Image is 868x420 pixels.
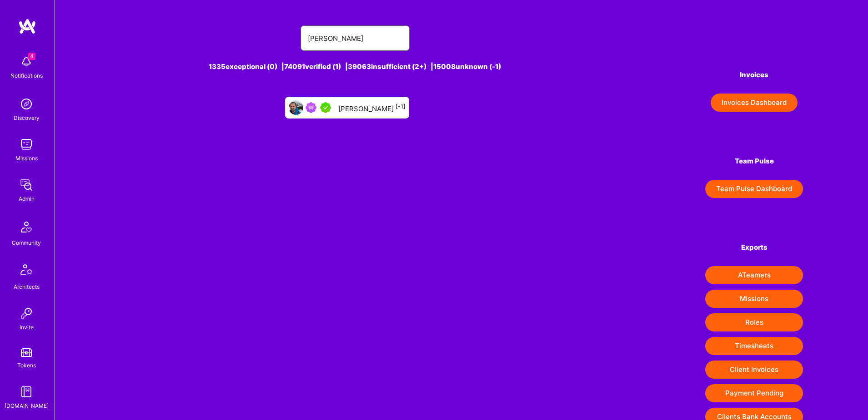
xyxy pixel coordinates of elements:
img: tokens [21,348,32,357]
button: Payment Pending [705,384,803,402]
button: Roles [705,313,803,331]
input: Search for an A-Teamer [308,27,402,50]
button: ATeamers [705,266,803,284]
div: [DOMAIN_NAME] [5,401,49,410]
img: discovery [17,95,35,113]
div: 1335 exceptional (0) | 74091 verified (1) | 39063 insufficient (2+) | 15008 unknown (-1) [120,62,590,71]
img: teamwork [17,135,35,153]
button: Missions [705,290,803,308]
h4: Invoices [705,71,803,79]
img: logo [18,18,36,35]
div: [PERSON_NAME] [338,102,406,114]
img: A.Teamer in Residence [320,102,331,113]
img: Community [15,216,37,238]
img: Been on Mission [306,102,316,113]
sup: [-1] [396,103,406,110]
img: User Avatar [289,100,303,115]
div: Tokens [17,361,36,370]
button: Team Pulse Dashboard [705,180,803,198]
button: Timesheets [705,337,803,355]
button: Invoices Dashboard [711,94,798,112]
div: Admin [19,194,35,203]
a: User AvatarBeen on MissionA.Teamer in Residence[PERSON_NAME][-1] [281,93,413,122]
div: Architects [14,282,40,292]
div: Discovery [14,113,40,123]
img: guide book [17,383,35,401]
div: Invite [20,322,34,332]
h4: Exports [705,243,803,252]
span: 4 [28,53,35,60]
div: Missions [15,153,38,163]
img: Invite [17,304,35,322]
button: Client Invoices [705,361,803,379]
img: bell [17,53,35,71]
img: admin teamwork [17,176,35,194]
div: Notifications [10,71,43,80]
div: Community [12,238,41,247]
img: Architects [15,260,37,282]
h4: Team Pulse [705,157,803,165]
a: Invoices Dashboard [705,94,803,112]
